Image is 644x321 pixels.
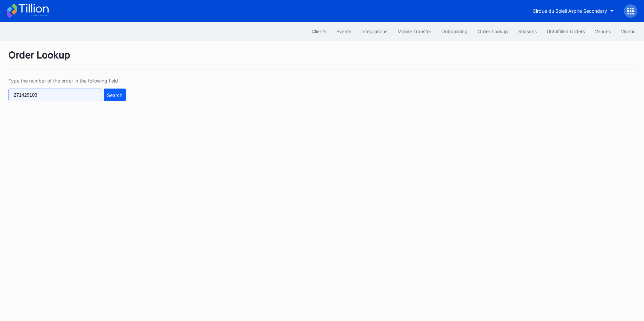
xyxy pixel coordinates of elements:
div: Venues [595,29,611,34]
button: Cirque du Soleil Aspire Secondary [528,5,619,17]
button: Clients [307,25,331,38]
button: Order Lookup [473,25,513,38]
div: Unfulfilled Orders [547,29,585,34]
button: Seasons [513,25,542,38]
div: Vivenu [621,29,636,34]
div: Integrations [361,29,387,34]
div: Clients [312,29,326,34]
div: Search [107,92,122,98]
div: Cirque du Soleil Aspire Secondary [533,8,607,14]
button: Integrations [356,25,392,38]
button: Events [331,25,356,38]
button: Mobile Transfer [392,25,436,38]
div: Order Lookup [8,49,636,69]
div: Events [336,29,351,34]
button: Unfulfilled Orders [542,25,590,38]
button: Vivenu [616,25,641,38]
div: Order Lookup [478,29,508,34]
div: Onboarding [441,29,468,34]
div: Mobile Transfer [397,29,431,34]
button: Onboarding [436,25,473,38]
div: Seasons [518,29,537,34]
button: Search [104,89,126,101]
input: GT59662 [8,89,102,101]
button: Venues [590,25,616,38]
div: Type the number of the order in the following field [8,78,126,84]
